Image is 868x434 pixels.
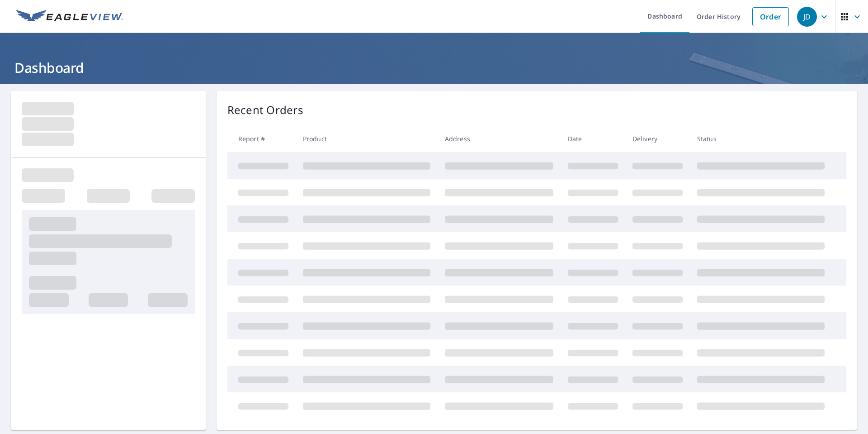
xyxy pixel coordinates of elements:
h1: Dashboard [11,58,857,77]
th: Product [296,125,438,152]
th: Report # [227,125,296,152]
img: EV Logo [16,10,123,24]
th: Date [561,125,625,152]
div: JD [797,7,817,27]
th: Address [438,125,561,152]
p: Recent Orders [227,102,303,118]
th: Status [690,125,832,152]
th: Delivery [625,125,690,152]
a: Order [752,7,789,26]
